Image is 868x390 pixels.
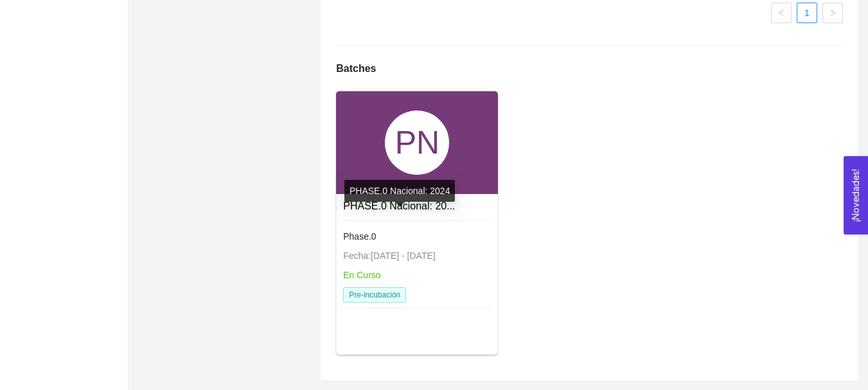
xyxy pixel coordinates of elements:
button: left [771,3,792,23]
h5: Batches [336,61,376,76]
div: PHASE.0 Nacional: 2024 [344,180,455,202]
li: 1 [797,3,817,23]
li: Página anterior [771,3,792,23]
span: Phase.0 [343,231,376,242]
button: Open Feedback Widget [844,156,868,235]
a: PHASE.0 Nacional: 20... [343,200,455,211]
li: Página siguiente [822,3,843,23]
a: 1 [797,3,817,22]
span: left [777,9,785,17]
button: right [822,3,843,23]
span: right [829,9,837,17]
span: Fecha: [DATE] - [DATE] [343,251,435,261]
span: En Curso [343,270,380,280]
span: Pre-incubación [343,287,406,303]
div: PN [385,111,449,175]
